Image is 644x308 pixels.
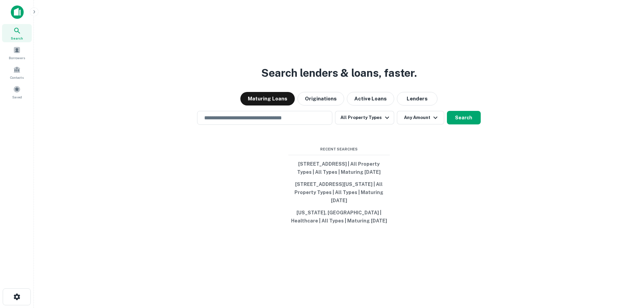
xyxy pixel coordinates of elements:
[12,94,22,100] span: Saved
[9,55,25,61] span: Borrowers
[240,92,295,105] button: Maturing Loans
[2,44,32,62] a: Borrowers
[447,111,481,124] button: Search
[297,92,344,105] button: Originations
[288,178,390,207] button: [STREET_ADDRESS][US_STATE] | All Property Types | All Types | Maturing [DATE]
[11,35,23,41] span: Search
[2,83,32,101] a: Saved
[288,158,390,178] button: [STREET_ADDRESS] | All Property Types | All Types | Maturing [DATE]
[261,65,417,81] h3: Search lenders & loans, faster.
[347,92,394,105] button: Active Loans
[2,63,32,81] a: Contacts
[335,111,394,124] button: All Property Types
[10,75,24,80] span: Contacts
[2,24,32,42] a: Search
[397,92,437,105] button: Lenders
[397,111,444,124] button: Any Amount
[288,146,390,152] span: Recent Searches
[11,5,24,19] img: capitalize-icon.png
[288,207,390,227] button: [US_STATE], [GEOGRAPHIC_DATA] | Healthcare | All Types | Maturing [DATE]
